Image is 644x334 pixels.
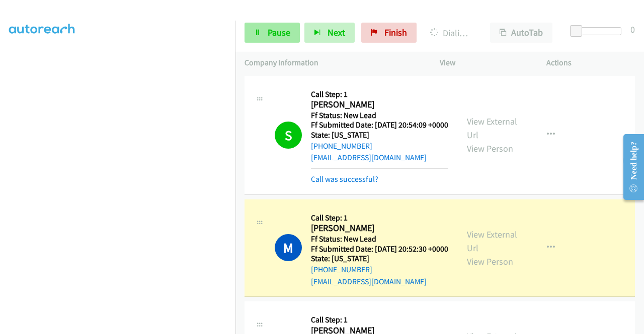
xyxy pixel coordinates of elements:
a: Call was successful? [311,174,378,184]
span: Next [328,27,345,38]
h5: Call Step: 1 [311,89,448,99]
h2: [PERSON_NAME] [311,222,445,234]
h5: Call Step: 1 [311,315,448,325]
span: Finish [384,27,407,38]
a: Pause [245,23,300,43]
h5: Ff Status: New Lead [311,110,448,121]
h2: [PERSON_NAME] [311,99,445,110]
h1: M [275,234,302,261]
button: Next [304,23,355,43]
a: [EMAIL_ADDRESS][DOMAIN_NAME] [311,153,427,162]
h1: S [275,122,302,149]
a: View External Url [467,229,517,254]
p: View [440,57,528,69]
h5: State: [US_STATE] [311,254,448,264]
h5: Ff Status: New Lead [311,234,448,244]
h5: Ff Submitted Date: [DATE] 20:54:09 +0000 [311,120,448,130]
p: Company Information [245,57,422,69]
a: [PHONE_NUMBER] [311,141,372,151]
div: 0 [630,23,635,36]
a: [PHONE_NUMBER] [311,265,372,274]
h5: Call Step: 1 [311,213,448,223]
h5: State: [US_STATE] [311,130,448,140]
a: Finish [361,23,417,43]
p: Actions [546,57,635,69]
a: View Person [467,143,513,154]
a: View Person [467,256,513,267]
span: Pause [268,27,290,38]
button: AutoTab [490,23,552,43]
a: View External Url [467,116,517,141]
a: [EMAIL_ADDRESS][DOMAIN_NAME] [311,277,427,286]
iframe: Resource Center [615,127,644,207]
h5: Ff Submitted Date: [DATE] 20:52:30 +0000 [311,244,448,254]
p: Dialing [PERSON_NAME] [430,26,472,40]
div: Delay between calls (in seconds) [575,27,621,35]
